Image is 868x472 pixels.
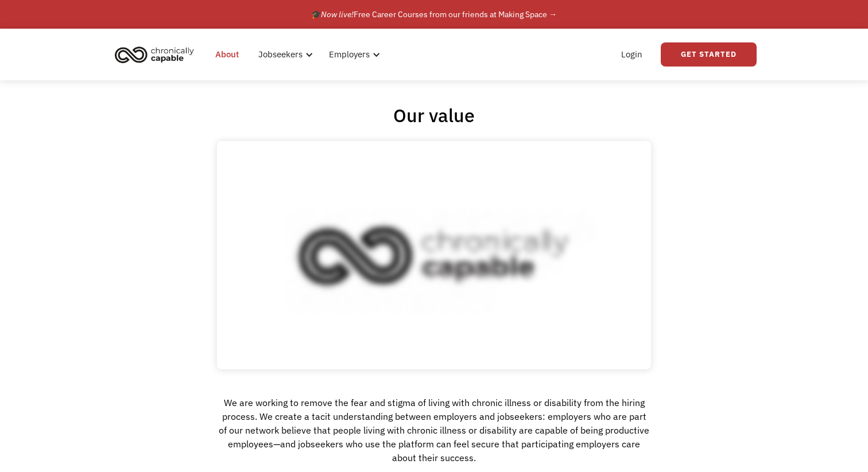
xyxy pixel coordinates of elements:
[111,42,197,67] img: Chronically Capable logo
[322,36,383,73] div: Employers
[661,42,757,67] a: Get Started
[111,42,203,67] a: home
[614,36,649,73] a: Login
[251,36,316,73] div: Jobseekers
[321,9,354,19] em: Now live!
[393,104,475,127] h1: Our value
[258,48,303,61] div: Jobseekers
[329,48,370,61] div: Employers
[208,36,246,73] a: About
[311,7,557,21] div: 🎓 Free Career Courses from our friends at Making Space →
